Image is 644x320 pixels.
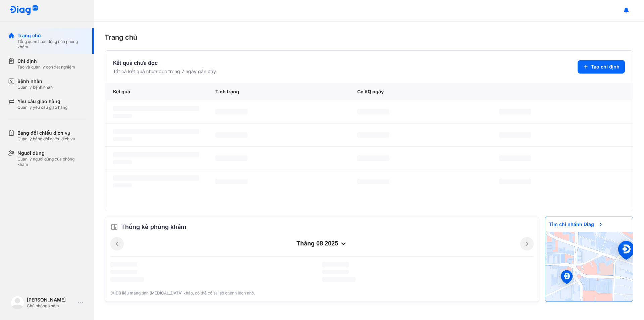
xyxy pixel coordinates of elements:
[215,109,248,115] span: ‌
[357,109,389,115] span: ‌
[17,98,67,105] div: Yêu cầu giao hàng
[17,32,86,39] div: Trang chủ
[113,137,132,141] span: ‌
[105,83,207,100] div: Kết quả
[110,262,137,267] span: ‌
[17,150,86,156] div: Người dùng
[113,114,132,118] span: ‌
[578,60,625,74] button: Tạo chỉ định
[113,160,132,164] span: ‌
[27,296,75,303] div: [PERSON_NAME]
[124,240,520,248] div: tháng 08 2025
[322,262,349,267] span: ‌
[357,179,389,184] span: ‌
[113,59,216,67] div: Kết quả chưa đọc
[357,155,389,161] span: ‌
[349,83,491,100] div: Có KQ ngày
[499,109,531,115] span: ‌
[113,183,132,187] span: ‌
[105,32,633,42] div: Trang chủ
[110,223,118,231] img: order.5a6da16c.svg
[17,85,53,90] div: Quản lý bệnh nhân
[113,68,216,75] div: Tất cả kết quả chưa đọc trong 7 ngày gần đây
[207,83,349,100] div: Tình trạng
[215,132,248,138] span: ‌
[499,155,531,161] span: ‌
[121,222,186,232] span: Thống kê phòng khám
[11,296,24,309] img: logo
[17,156,86,167] div: Quản lý người dùng của phòng khám
[9,5,38,16] img: logo
[113,175,199,181] span: ‌
[27,303,75,309] div: Chủ phòng khám
[215,179,248,184] span: ‌
[357,132,389,138] span: ‌
[591,63,620,70] span: Tạo chỉ định
[110,290,534,296] div: (*)Dữ liệu mang tính [MEDICAL_DATA] khảo, có thể có sai số chênh lệch nhỏ.
[17,39,86,50] div: Tổng quan hoạt động của phòng khám
[110,277,144,282] span: ‌
[322,270,349,274] span: ‌
[17,64,75,70] div: Tạo và quản lý đơn xét nghiệm
[499,132,531,138] span: ‌
[17,78,53,85] div: Bệnh nhân
[17,136,75,142] div: Quản lý bảng đối chiếu dịch vụ
[545,217,607,232] span: Tìm chi nhánh Diag
[17,58,75,64] div: Chỉ định
[110,270,137,274] span: ‌
[17,105,67,110] div: Quản lý yêu cầu giao hàng
[113,152,199,157] span: ‌
[17,130,75,136] div: Bảng đối chiếu dịch vụ
[113,129,199,134] span: ‌
[215,155,248,161] span: ‌
[113,106,199,111] span: ‌
[499,179,531,184] span: ‌
[322,277,356,282] span: ‌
